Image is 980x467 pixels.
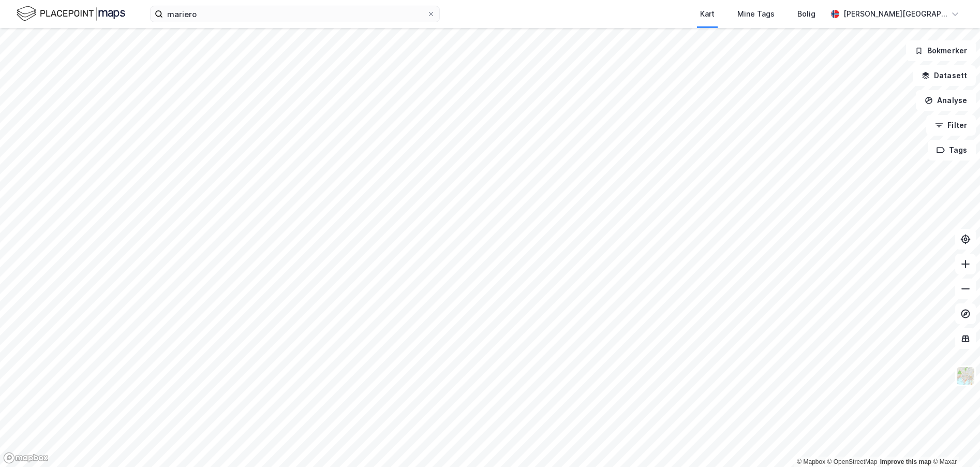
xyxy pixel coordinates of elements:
a: Improve this map [880,458,931,465]
input: Søk på adresse, matrikkel, gårdeiere, leietakere eller personer [163,6,427,22]
a: OpenStreetMap [827,458,878,465]
button: Analyse [916,90,976,111]
button: Bokmerker [906,40,976,61]
button: Filter [926,115,976,136]
button: Datasett [913,65,976,86]
div: [PERSON_NAME][GEOGRAPHIC_DATA] [843,8,947,20]
button: Tags [928,140,976,160]
div: Bolig [797,8,815,20]
div: Kart [700,8,715,20]
iframe: Chat Widget [928,417,980,467]
img: Z [956,366,975,386]
div: Mine Tags [737,8,775,20]
a: Mapbox homepage [3,452,49,464]
div: Kontrollprogram for chat [928,417,980,467]
img: logo.f888ab2527a4732fd821a326f86c7f29.svg [17,5,125,23]
a: Mapbox [797,458,825,465]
